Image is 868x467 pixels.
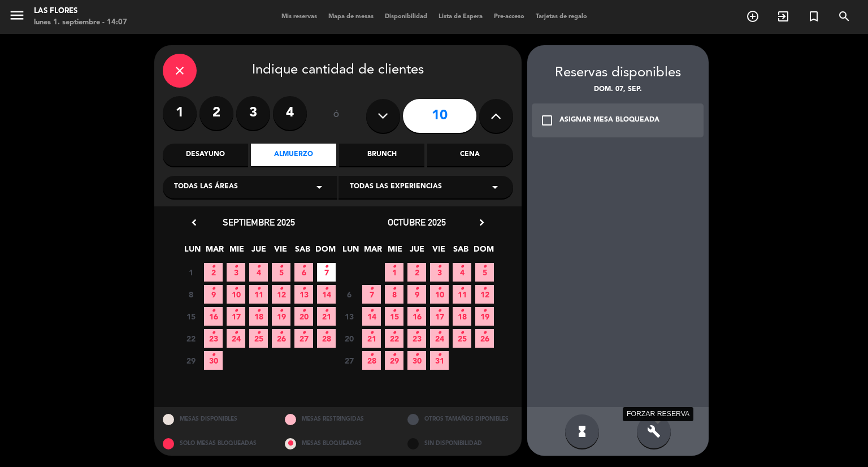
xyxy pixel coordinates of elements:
[407,307,426,326] span: 16
[154,407,277,431] div: MESAS DISPONIBLES
[407,351,426,370] span: 30
[340,351,358,370] span: 27
[271,243,290,261] span: VIE
[399,407,522,431] div: OTROS TAMAÑOS DIPONIBLES
[211,258,215,276] i: •
[236,96,270,130] label: 3
[227,243,246,261] span: MIE
[559,115,659,126] div: ASIGNAR MESA BLOQUEADA
[181,329,200,348] span: 22
[293,243,312,261] span: SAB
[199,96,233,130] label: 2
[362,285,381,304] span: 7
[453,285,471,304] span: 11
[324,324,328,342] i: •
[163,144,248,166] div: Desayuno
[460,324,464,342] i: •
[302,258,306,276] i: •
[211,346,215,364] i: •
[234,258,238,276] i: •
[370,302,374,320] i: •
[370,346,374,364] i: •
[273,96,307,130] label: 4
[460,302,464,320] i: •
[317,285,336,304] span: 14
[407,243,426,261] span: JUE
[453,263,471,282] span: 4
[415,258,419,276] i: •
[204,307,223,326] span: 16
[483,280,487,298] i: •
[339,144,424,166] div: Brunch
[272,263,290,282] span: 5
[476,217,488,228] i: chevron_right
[294,307,313,326] span: 20
[430,329,449,348] span: 24
[460,280,464,298] i: •
[211,302,215,320] i: •
[340,329,358,348] span: 20
[430,263,449,282] span: 3
[276,14,323,20] span: Mis reservas
[385,329,403,348] span: 22
[430,307,449,326] span: 17
[302,280,306,298] i: •
[279,258,283,276] i: •
[527,84,709,96] div: dom. 07, sep.
[392,324,396,342] i: •
[204,263,223,282] span: 2
[527,62,709,84] div: Reservas disponibles
[427,144,513,166] div: Cena
[392,302,396,320] i: •
[34,17,127,28] div: lunes 1. septiembre - 14:07
[452,243,470,261] span: SAB
[350,181,442,193] span: Todas las experiencias
[647,425,661,438] i: build
[174,181,238,193] span: Todas las áreas
[392,280,396,298] i: •
[483,258,487,276] i: •
[776,10,790,23] i: exit_to_app
[341,243,360,261] span: LUN
[204,329,223,348] span: 23
[475,307,494,326] span: 19
[407,263,426,282] span: 2
[294,285,313,304] span: 13
[34,6,127,17] div: Las Flores
[530,14,593,20] span: Tarjetas de regalo
[540,114,554,127] i: check_box_outline_blank
[340,285,358,304] span: 6
[807,10,821,23] i: turned_in_not
[415,346,419,364] i: •
[227,263,245,282] span: 3
[205,243,224,261] span: MAR
[437,280,441,298] i: •
[313,180,326,194] i: arrow_drop_down
[227,329,245,348] span: 24
[437,258,441,276] i: •
[363,243,382,261] span: MAR
[324,258,328,276] i: •
[388,217,446,228] span: octubre 2025
[385,285,403,304] span: 8
[211,280,215,298] i: •
[837,10,851,23] i: search
[227,285,245,304] span: 10
[163,54,513,88] div: Indique cantidad de clientes
[8,7,25,24] i: menu
[362,351,381,370] span: 28
[460,258,464,276] i: •
[163,96,197,130] label: 1
[475,263,494,282] span: 5
[415,302,419,320] i: •
[204,351,223,370] span: 30
[302,324,306,342] i: •
[407,285,426,304] span: 9
[294,263,313,282] span: 6
[488,14,530,20] span: Pre-acceso
[294,329,313,348] span: 27
[234,324,238,342] i: •
[474,243,492,261] span: DOM
[183,243,202,261] span: LUN
[315,243,334,261] span: DOM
